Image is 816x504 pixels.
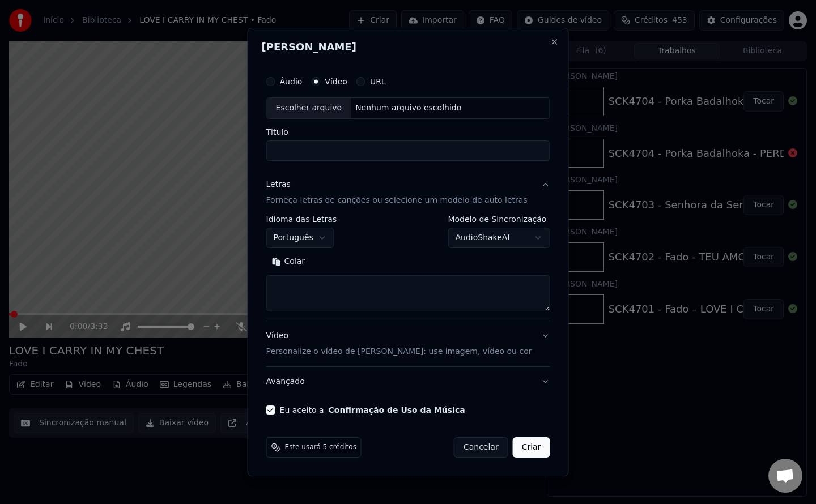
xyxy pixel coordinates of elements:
button: Criar [513,437,550,458]
h2: [PERSON_NAME] [262,42,555,52]
button: VídeoPersonalize o vídeo de [PERSON_NAME]: use imagem, vídeo ou cor [266,321,550,366]
button: Colar [266,253,311,271]
label: Idioma das Letras [266,215,337,223]
div: Letras [266,179,291,190]
label: URL [370,78,386,86]
div: LetrasForneça letras de canções ou selecione um modelo de auto letras [266,215,550,321]
div: Escolher arquivo [267,98,351,118]
button: Avançado [266,367,550,396]
div: Vídeo [266,330,532,357]
span: Este usará 5 créditos [285,443,356,452]
label: Áudio [280,78,303,86]
label: Modelo de Sincronização [448,215,550,223]
p: Personalize o vídeo de [PERSON_NAME]: use imagem, vídeo ou cor [266,346,532,357]
div: Nenhum arquivo escolhido [351,102,466,114]
label: Vídeo [325,78,347,86]
p: Forneça letras de canções ou selecione um modelo de auto letras [266,195,528,206]
button: LetrasForneça letras de canções ou selecione um modelo de auto letras [266,170,550,215]
label: Título [266,128,550,136]
button: Cancelar [454,437,508,458]
button: Eu aceito a [329,406,465,414]
label: Eu aceito a [280,406,465,414]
